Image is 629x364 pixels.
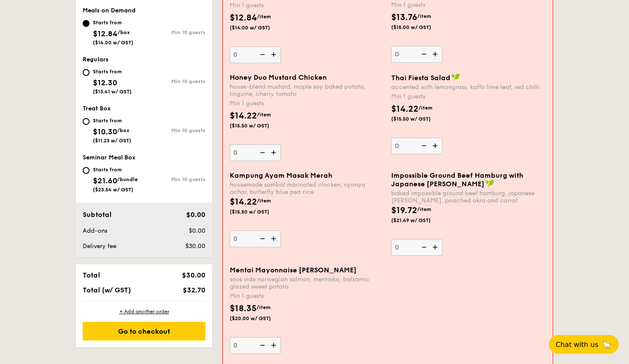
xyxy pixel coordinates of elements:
[255,46,268,63] img: icon-reduce.1d2dbef1.svg
[93,138,131,144] span: ($11.23 w/ GST)
[391,239,442,256] input: Impossible Ground Beef Hamburg with Japanese [PERSON_NAME]baked impossible ground beef hamburg, j...
[144,176,205,182] div: Min 10 guests
[255,231,268,247] img: icon-reduce.1d2dbef1.svg
[391,217,449,224] span: ($21.49 w/ GST)
[93,40,133,46] span: ($14.00 w/ GST)
[93,187,133,193] span: ($23.54 w/ GST)
[83,227,107,234] span: Add-ons
[144,127,205,133] div: Min 10 guests
[268,144,281,161] img: icon-add.58712e84.svg
[83,154,136,161] span: Seminar Meal Box
[230,266,357,274] span: Mentai Mayonnaise [PERSON_NAME]
[83,56,109,63] span: Regulars
[391,138,442,154] input: Thai Fiesta Saladaccented with lemongrass, kaffir lime leaf, red chilliMin 1 guests$14.22/item($1...
[230,83,384,98] div: house-blend mustard, maple soy baked potato, linguine, cherry tomato
[485,179,494,187] img: icon-vegan.f8ff3823.svg
[230,276,384,290] div: sous vide norwegian salmon, mentaiko, balsamic glazed sweet potato
[83,271,100,279] span: Total
[83,243,116,250] span: Delivery fee
[230,197,257,207] span: $14.22
[230,13,257,23] span: $12.84
[391,1,546,9] div: Min 1 guests
[93,19,133,26] div: Starts from
[556,341,598,349] span: Chat with us
[230,315,288,322] span: ($20.00 w/ GST)
[230,1,384,10] div: Min 1 guests
[93,78,117,87] span: $12.30
[430,46,442,62] img: icon-add.58712e84.svg
[451,73,460,81] img: icon-vegan.f8ff3823.svg
[391,92,546,101] div: Min 1 guests
[83,118,89,125] input: Starts from$10.30/box($11.23 w/ GST)Min 10 guests
[182,271,205,279] span: $30.00
[257,198,271,204] span: /item
[230,99,384,108] div: Min 1 guests
[230,292,384,300] div: Min 1 guests
[391,74,450,82] span: Thai Fiesta Salad
[230,111,257,121] span: $14.22
[93,166,138,173] div: Starts from
[391,24,449,31] span: ($15.00 w/ GST)
[391,205,417,216] span: $19.72
[257,304,271,310] span: /item
[417,46,430,62] img: icon-reduce.1d2dbef1.svg
[189,227,205,234] span: $0.00
[144,29,205,35] div: Min 10 guests
[391,190,546,204] div: baked impossible ground beef hamburg, japanese [PERSON_NAME], poached okra and carrot
[93,68,132,75] div: Starts from
[83,20,89,27] input: Starts from$12.84/box($14.00 w/ GST)Min 10 guests
[549,335,619,354] button: Chat with us🦙
[417,138,430,154] img: icon-reduce.1d2dbef1.svg
[602,340,612,350] span: 🦙
[230,122,288,129] span: ($15.50 w/ GST)
[186,211,205,219] span: $0.00
[255,337,268,353] img: icon-reduce.1d2dbef1.svg
[391,12,417,23] span: $13.76
[183,286,205,294] span: $32.70
[230,24,288,31] span: ($14.00 w/ GST)
[230,144,281,161] input: Honey Duo Mustard Chickenhouse-blend mustard, maple soy baked potato, linguine, cherry tomatoMin ...
[268,231,281,247] img: icon-add.58712e84.svg
[268,337,281,353] img: icon-add.58712e84.svg
[230,73,327,81] span: Honey Duo Mustard Chicken
[117,176,138,182] span: /bundle
[83,167,89,174] input: Starts from$21.60/bundle($23.54 w/ GST)Min 10 guests
[391,116,449,122] span: ($15.50 w/ GST)
[391,84,546,91] div: accented with lemongrass, kaffir lime leaf, red chilli
[257,14,271,20] span: /item
[230,303,257,314] span: $18.35
[418,105,433,111] span: /item
[230,181,384,196] div: housemade sambal marinated chicken, nyonya achar, butterfly blue pea rice
[93,176,117,185] span: $21.60
[230,337,281,354] input: Mentai Mayonnaise [PERSON_NAME]sous vide norwegian salmon, mentaiko, balsamic glazed sweet potato...
[230,46,281,63] input: Basil Thunder Tea Ricebasil scented multigrain rice, braised celery mushroom cabbage, hanjuku egg...
[391,104,418,114] span: $14.22
[83,308,205,315] div: + Add another order
[185,243,205,250] span: $30.00
[83,7,136,14] span: Meals on Demand
[430,138,442,154] img: icon-add.58712e84.svg
[83,286,131,294] span: Total (w/ GST)
[391,46,442,63] input: Grilled Farm Fresh Chickenindian inspired cajun chicken, housmade pesto, spiced black riceMin 1 g...
[230,231,281,247] input: Kampung Ayam Masak Merahhousemade sambal marinated chicken, nyonya achar, butterfly blue pea rice...
[144,78,205,84] div: Min 10 guests
[83,69,89,76] input: Starts from$12.30($13.41 w/ GST)Min 10 guests
[417,239,430,255] img: icon-reduce.1d2dbef1.svg
[268,46,281,63] img: icon-add.58712e84.svg
[83,322,205,341] div: Go to checkout
[391,171,523,188] span: Impossible Ground Beef Hamburg with Japanese [PERSON_NAME]
[93,29,118,38] span: $12.84
[257,112,271,118] span: /item
[93,89,132,95] span: ($13.41 w/ GST)
[117,127,130,133] span: /box
[93,117,131,124] div: Starts from
[93,127,117,136] span: $10.30
[417,13,431,19] span: /item
[118,29,130,35] span: /box
[230,208,288,215] span: ($15.50 w/ GST)
[417,206,431,212] span: /item
[83,211,112,219] span: Subtotal
[83,105,111,112] span: Treat Box
[255,144,268,161] img: icon-reduce.1d2dbef1.svg
[430,239,442,255] img: icon-add.58712e84.svg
